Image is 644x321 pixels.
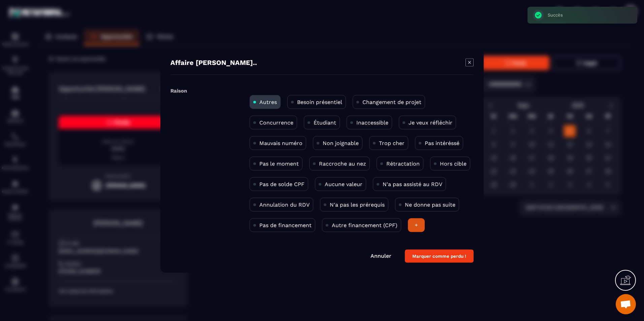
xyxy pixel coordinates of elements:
[325,181,362,187] p: Aucune valeur
[323,140,359,146] p: Non joignable
[259,222,312,228] p: Pas de financement
[259,160,299,167] p: Pas le moment
[440,160,466,167] p: Hors cible
[356,119,388,126] p: Inaccessible
[170,88,187,94] label: Raison
[379,140,405,146] p: Trop cher
[259,181,304,187] p: Pas de solde CPF
[386,160,420,167] p: Rétractation
[259,119,293,126] p: Concurrence
[330,202,385,208] p: N'a pas les prérequis
[371,253,391,259] a: Annuler
[616,294,636,314] a: Ouvrir le chat
[319,160,366,167] p: Raccroche au nez
[332,222,397,228] p: Autre financement (CPF)
[170,59,257,68] h4: Affaire [PERSON_NAME]..
[314,119,336,126] p: Étudiant
[408,218,425,232] div: +
[383,181,442,187] p: N'a pas assisté au RDV
[362,99,421,105] p: Changement de projet
[259,99,277,105] p: Autres
[405,250,474,263] button: Marquer comme perdu !
[409,119,452,126] p: Je veux réfléchir
[259,202,310,208] p: Annulation du RDV
[297,99,342,105] p: Besoin présentiel
[425,140,459,146] p: Pas intéréssé
[259,140,302,146] p: Mauvais numéro
[405,202,455,208] p: Ne donne pas suite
